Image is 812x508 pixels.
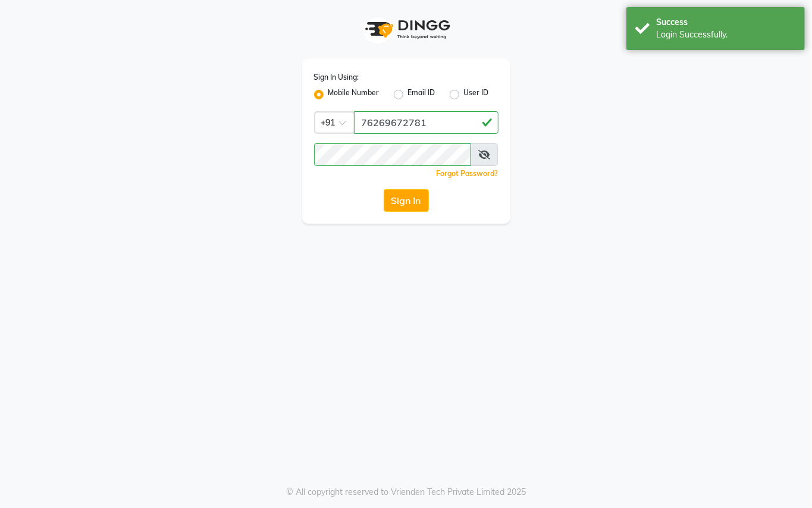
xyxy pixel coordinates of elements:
label: Email ID [408,87,435,102]
button: Sign In [384,189,429,212]
label: User ID [464,87,489,102]
img: logo1.svg [359,12,454,47]
a: Forgot Password? [437,169,499,178]
input: Username [354,111,499,134]
label: Sign In Using: [314,72,359,83]
input: Username [314,143,471,166]
div: Success [656,16,796,29]
label: Mobile Number [328,87,380,102]
div: Login Successfully. [656,29,796,41]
